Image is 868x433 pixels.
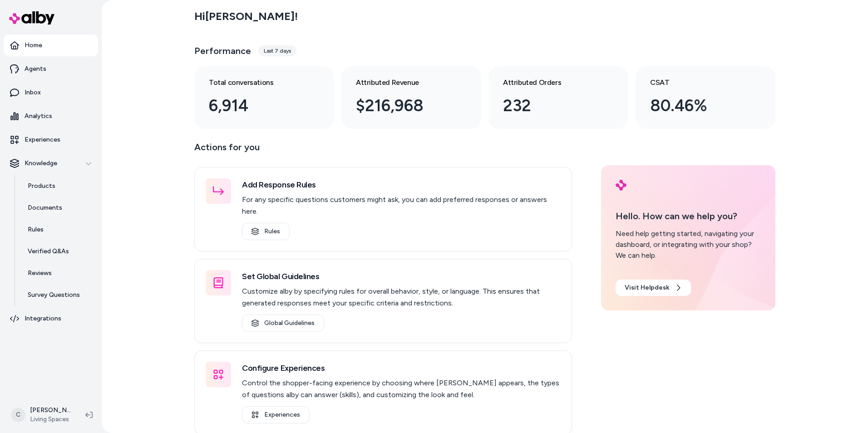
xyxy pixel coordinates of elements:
[242,315,324,332] a: Global Guidelines
[636,66,775,129] a: CSAT 80.46%
[209,77,305,88] h3: Total conversations
[28,290,80,300] p: Survey Questions
[194,44,251,57] h3: Performance
[242,223,290,240] a: Rules
[650,77,746,88] h3: CSAT
[194,140,572,162] p: Actions for you
[19,262,98,284] a: Reviews
[650,93,746,118] div: 80.46%
[19,175,98,197] a: Products
[28,225,44,234] p: Rules
[19,197,98,219] a: Documents
[28,247,69,256] p: Verified Q&As
[194,66,334,129] a: Total conversations 6,914
[356,93,452,118] div: $216,968
[258,45,296,56] div: Last 7 days
[28,182,55,191] p: Products
[25,314,61,323] p: Integrations
[28,269,52,278] p: Reviews
[11,408,25,422] span: C
[25,64,46,74] p: Agents
[341,66,481,129] a: Attributed Revenue $216,968
[5,400,78,429] button: C[PERSON_NAME]Living Spaces
[194,10,298,23] h2: Hi [PERSON_NAME] !
[503,77,599,88] h3: Attributed Orders
[242,362,561,374] h3: Configure Experiences
[19,241,98,262] a: Verified Q&As
[242,377,561,401] p: Control the shopper-facing experience by choosing where [PERSON_NAME] appears, the types of quest...
[19,284,98,306] a: Survey Questions
[19,219,98,241] a: Rules
[4,34,98,56] a: Home
[25,159,57,168] p: Knowledge
[616,209,761,223] p: Hello. How can we help you?
[242,285,561,309] p: Customize alby by specifying rules for overall behavior, style, or language. This ensures that ge...
[9,11,54,25] img: alby Logo
[616,280,691,296] a: Visit Helpdesk
[242,406,310,423] a: Experiences
[25,88,41,97] p: Inbox
[30,406,71,415] p: [PERSON_NAME]
[616,180,626,191] img: alby Logo
[242,178,561,191] h3: Add Response Rules
[25,112,52,121] p: Analytics
[28,203,62,212] p: Documents
[209,93,305,118] div: 6,914
[242,270,561,283] h3: Set Global Guidelines
[242,194,561,217] p: For any specific questions customers might ask, you can add preferred responses or answers here.
[4,58,98,80] a: Agents
[30,415,71,424] span: Living Spaces
[503,93,599,118] div: 232
[4,82,98,103] a: Inbox
[488,66,628,129] a: Attributed Orders 232
[4,153,98,174] button: Knowledge
[25,135,60,144] p: Experiences
[4,308,98,330] a: Integrations
[616,228,761,261] div: Need help getting started, navigating your dashboard, or integrating with your shop? We can help.
[356,77,452,88] h3: Attributed Revenue
[4,129,98,151] a: Experiences
[25,41,42,50] p: Home
[4,105,98,127] a: Analytics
